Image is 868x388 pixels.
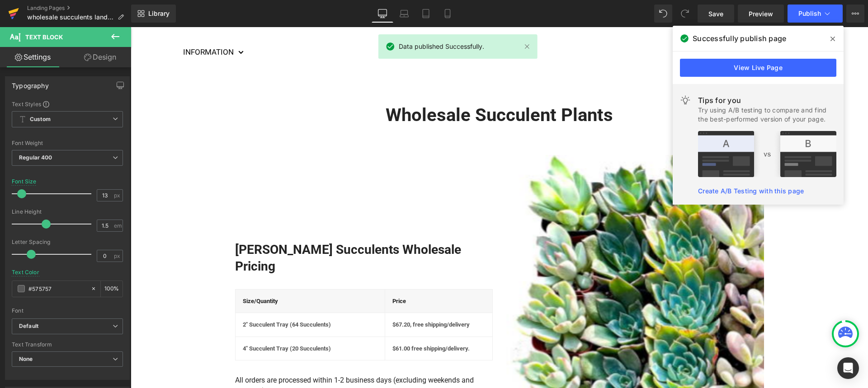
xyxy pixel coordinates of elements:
div: Letter Spacing [12,239,123,245]
div: Typography [12,77,49,89]
strong: 4" Succulent Tray (20 Succulents) [112,318,200,325]
a: Laptop [393,5,415,23]
a: Preview [738,5,784,23]
button: More [846,5,864,23]
b: Regular 400 [19,154,52,161]
a: Design [67,47,133,67]
span: em [114,223,122,229]
b: None [19,355,33,362]
h4: Size/Quantity [112,270,247,279]
span: Data published Successfully. [399,42,484,51]
button: Publish [788,5,843,23]
span: px [114,253,122,259]
strong: 2" Succulent Tray (64 Succulents) [112,294,200,301]
a: View Live Page [680,59,836,77]
a: Landing Pages [27,5,131,12]
div: Line Height [12,209,123,215]
span: Text Block [25,33,63,41]
div: Text Transform [12,341,123,348]
span: Library [148,9,170,18]
img: tip.png [698,131,836,177]
strong: $61.00 free shipping/delivery. [262,318,339,325]
span: Successfully publish page [693,33,786,44]
button: Redo [676,5,694,23]
span: Save [708,9,723,19]
div: Text Color [12,269,39,276]
b: Custom [30,116,51,123]
div: Tips for you [698,95,836,106]
div: Text Styles [12,100,123,108]
span: Publish [798,10,821,17]
div: Open Intercom Messenger [837,357,859,379]
a: Mobile [437,5,458,23]
h4: Price [262,270,354,279]
span: px [114,192,122,198]
div: Try using A/B testing to compare and find the best-performed version of your page. [698,106,836,124]
h1: Wholesale Succulent Plants [104,76,633,100]
div: Font [12,308,123,314]
button: Undo [654,5,672,23]
i: Default [19,323,38,330]
a: Tablet [415,5,437,23]
a: INFORMATION [52,18,113,33]
img: light.svg [680,95,691,106]
a: Desktop [372,5,393,23]
h3: [PERSON_NAME] Succulents Wholesale Pricing [104,215,362,248]
a: Create A/B Testing with this page [698,187,804,195]
div: Font Weight [12,140,123,146]
div: Font Size [12,178,37,185]
div: % [101,281,123,297]
a: New Library [131,5,176,23]
span: wholesale succulents landing page [27,14,114,21]
span: Preview [749,9,773,19]
input: Color [28,284,86,294]
strong: $67.20, free shipping/delivery [262,294,339,301]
